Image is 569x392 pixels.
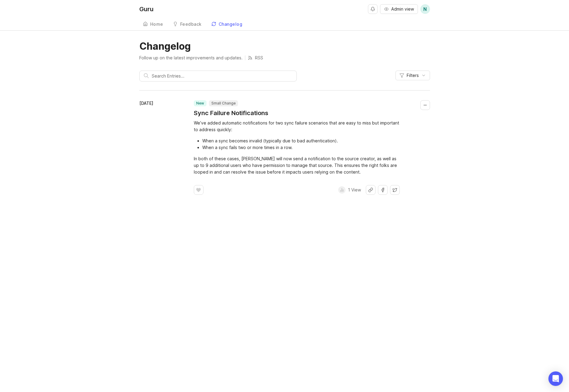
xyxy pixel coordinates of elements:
span: N [423,5,427,13]
button: Share on Facebook [378,185,388,195]
a: Sync Failure Notifications [194,109,268,117]
span: Admin view [391,6,414,12]
div: Home [150,22,163,26]
time: [DATE] [139,101,153,106]
div: We’ve added automatic notifications for two sync failure scenarios that are easy to miss but impo... [194,120,400,133]
div: Guru [139,6,154,12]
a: Feedback [169,18,205,31]
a: Home [139,18,167,31]
button: N [420,4,430,14]
p: Small Change [211,101,236,106]
p: new [196,101,204,106]
input: Search Entries... [152,73,292,79]
li: When a sync fails two or more times in a row. [202,144,400,151]
div: Open Intercom Messenger [548,371,563,386]
a: Changelog [208,18,246,31]
a: RSS [248,55,263,61]
div: In both of these cases, [PERSON_NAME] will now send a notification to the source creator, as well... [194,155,400,175]
h1: Changelog [139,40,430,52]
div: Changelog [219,22,243,26]
p: RSS [255,55,263,61]
p: 1 View [348,187,361,193]
button: Notifications [368,4,378,14]
button: Filters [395,71,430,80]
button: Collapse changelog entry [420,100,430,110]
button: Share on X [390,185,400,195]
div: Feedback [180,22,202,26]
button: Admin view [380,4,418,14]
button: Share link [366,185,375,195]
li: When a sync becomes invalid (typically due to bad authentication). [202,138,400,144]
span: Filters [407,72,419,78]
p: Follow up on the latest improvements and updates. [139,55,243,61]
